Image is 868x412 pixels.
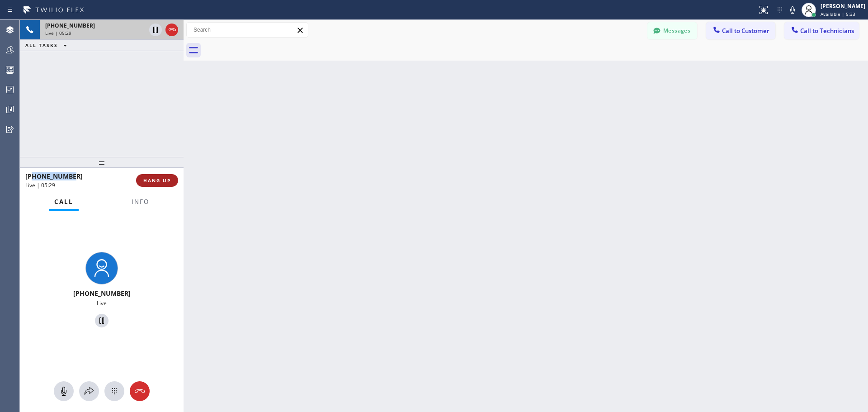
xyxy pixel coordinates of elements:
[95,314,108,327] button: Hold Customer
[54,198,73,206] span: Call
[25,42,58,48] span: ALL TASKS
[97,299,107,307] span: Live
[706,22,775,39] button: Call to Customer
[187,23,308,37] input: Search
[132,198,149,206] span: Info
[149,24,162,36] button: Hold Customer
[25,181,55,189] span: Live | 05:29
[104,381,124,401] button: Open dialpad
[800,27,854,35] span: Call to Technicians
[647,22,697,39] button: Messages
[786,4,799,16] button: Mute
[821,2,865,10] div: [PERSON_NAME]
[45,22,95,29] span: [PHONE_NUMBER]
[20,40,76,51] button: ALL TASKS
[130,381,150,401] button: Hang up
[54,381,74,401] button: Mute
[821,11,855,17] span: Available | 5:33
[136,174,178,187] button: HANG UP
[722,27,769,35] span: Call to Customer
[126,193,155,211] button: Info
[165,24,178,36] button: Hang up
[25,172,83,180] span: [PHONE_NUMBER]
[79,381,99,401] button: Open directory
[143,177,171,184] span: HANG UP
[784,22,859,39] button: Call to Technicians
[49,193,79,211] button: Call
[45,30,71,36] span: Live | 05:29
[73,289,131,298] span: [PHONE_NUMBER]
